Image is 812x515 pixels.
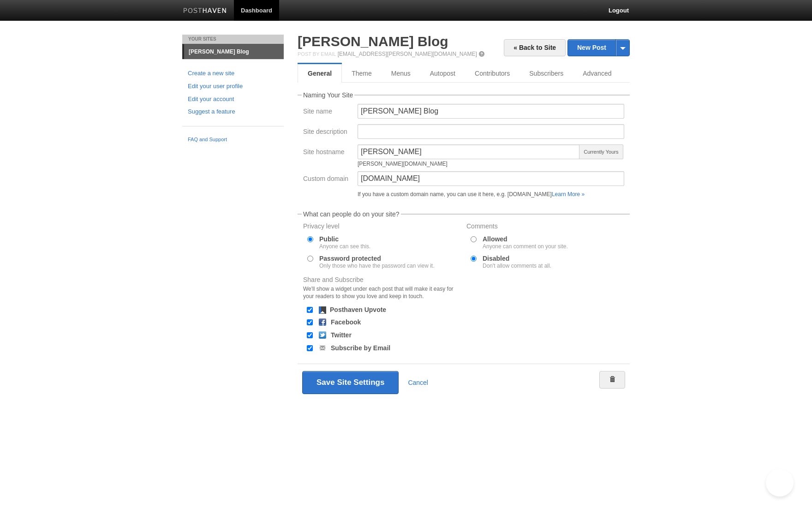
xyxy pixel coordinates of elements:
[483,244,568,249] div: Anyone can comment on your site.
[579,144,623,159] span: Currently Yours
[420,64,465,83] a: Autopost
[319,318,326,326] img: facebook.png
[504,39,566,56] a: « Back to Site
[184,44,284,59] a: [PERSON_NAME] Blog
[408,379,428,386] a: Cancel
[766,469,794,497] iframe: Help Scout Beacon - Open
[188,95,278,104] a: Edit your account
[303,108,352,117] label: Site name
[552,191,585,198] a: Learn More »
[342,64,382,83] a: Theme
[573,64,621,83] a: Advanced
[303,175,352,184] label: Custom domain
[331,332,352,338] label: Twitter
[298,34,448,49] a: [PERSON_NAME] Blog
[519,64,573,83] a: Subscribers
[303,149,352,157] label: Site hostname
[302,211,401,217] legend: What can people do on your site?
[298,64,342,83] a: General
[358,161,580,167] div: [PERSON_NAME][DOMAIN_NAME]
[483,255,551,269] label: Disabled
[382,64,420,83] a: Menus
[319,244,370,249] div: Anyone can see this.
[188,107,278,117] a: Suggest a feature
[319,236,370,249] label: Public
[302,371,399,394] button: Save Site Settings
[182,35,284,44] li: Your Sites
[298,51,336,57] span: Post by Email
[188,82,278,91] a: Edit your user profile
[483,263,551,269] div: Don't allow comments at all.
[568,40,629,56] a: New Post
[358,192,624,197] div: If you have a custom domain name, you can use it here, e.g. [DOMAIN_NAME]
[465,64,519,83] a: Contributors
[338,51,477,57] a: [EMAIL_ADDRESS][PERSON_NAME][DOMAIN_NAME]
[319,255,434,269] label: Password protected
[183,8,227,15] img: Posthaven-bar
[331,345,390,351] label: Subscribe by Email
[303,276,461,302] label: Share and Subscribe
[188,69,278,78] a: Create a new site
[302,92,354,98] legend: Naming Your Site
[466,223,624,232] label: Comments
[303,128,352,137] label: Site description
[303,223,461,232] label: Privacy level
[188,136,278,144] a: FAQ and Support
[330,306,386,313] label: Posthaven Upvote
[331,319,361,325] label: Facebook
[319,263,434,269] div: Only those who have the password can view it.
[303,285,461,300] div: We'll show a widget under each post that will make it easy for your readers to show you love and ...
[319,331,326,339] img: twitter.png
[483,236,568,249] label: Allowed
